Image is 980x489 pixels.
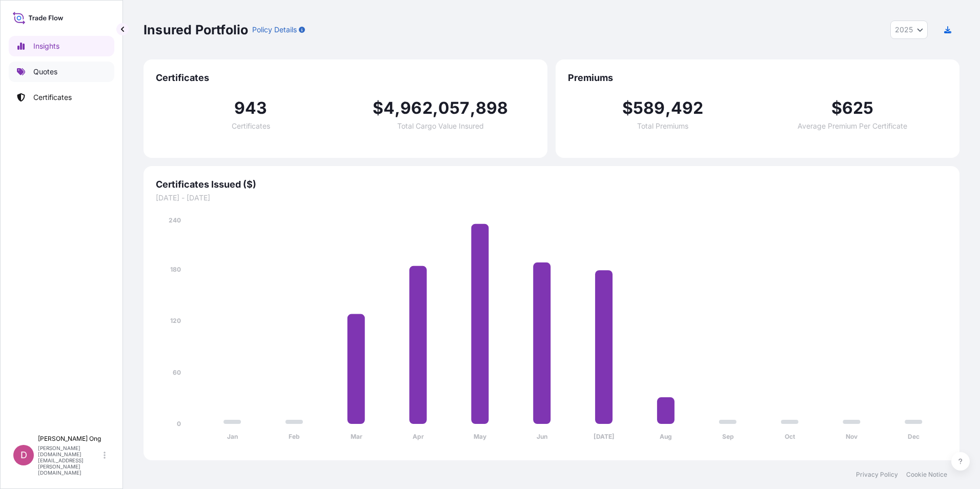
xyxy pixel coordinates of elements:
[33,92,72,103] p: Certificates
[33,67,57,77] p: Quotes
[9,87,114,108] a: Certificates
[234,100,268,116] span: 943
[842,100,874,116] span: 625
[170,266,181,273] tspan: 180
[671,100,704,116] span: 492
[785,433,795,440] tspan: Oct
[177,420,181,427] tspan: 0
[400,100,433,116] span: 962
[9,36,114,56] a: Insights
[906,471,947,479] a: Cookie Notice
[232,123,270,130] span: Certificates
[38,435,101,443] p: [PERSON_NAME] Ong
[169,216,181,224] tspan: 240
[798,123,907,130] span: Average Premium Per Certificate
[144,22,248,38] p: Insured Portfolio
[660,433,672,440] tspan: Aug
[633,100,665,116] span: 589
[474,433,487,440] tspan: May
[383,100,395,116] span: 4
[33,41,59,51] p: Insights
[438,100,470,116] span: 057
[568,72,947,84] span: Premiums
[21,450,27,460] span: D
[846,433,858,440] tspan: Nov
[722,433,734,440] tspan: Sep
[537,433,547,440] tspan: Jun
[831,100,842,116] span: $
[413,433,424,440] tspan: Apr
[908,433,920,440] tspan: Dec
[665,100,671,116] span: ,
[9,62,114,82] a: Quotes
[890,21,928,39] button: Year Selector
[856,471,898,479] a: Privacy Policy
[397,123,484,130] span: Total Cargo Value Insured
[433,100,438,116] span: ,
[227,433,238,440] tspan: Jan
[156,178,947,191] span: Certificates Issued ($)
[173,369,181,376] tspan: 60
[373,100,383,116] span: $
[156,193,947,203] span: [DATE] - [DATE]
[170,317,181,324] tspan: 120
[622,100,633,116] span: $
[351,433,362,440] tspan: Mar
[476,100,508,116] span: 898
[637,123,688,130] span: Total Premiums
[38,445,101,476] p: [PERSON_NAME][DOMAIN_NAME][EMAIL_ADDRESS][PERSON_NAME][DOMAIN_NAME]
[594,433,615,440] tspan: [DATE]
[289,433,300,440] tspan: Feb
[252,25,297,35] p: Policy Details
[156,72,535,84] span: Certificates
[395,100,400,116] span: ,
[895,25,913,35] span: 2025
[470,100,476,116] span: ,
